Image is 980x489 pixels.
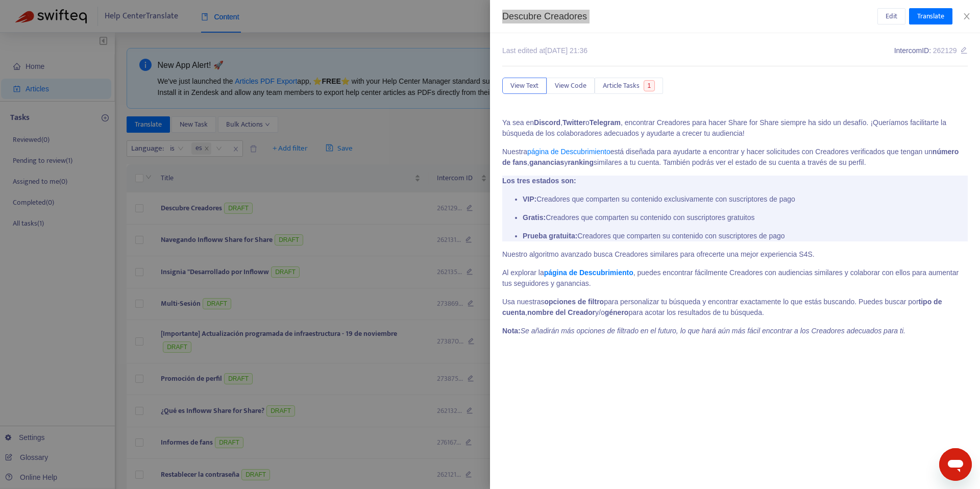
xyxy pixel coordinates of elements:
[502,45,587,56] div: Last edited at [DATE] 21:36
[523,231,968,241] p: Creadores que comparten su contenido con suscriptores de pago
[894,45,968,56] div: Intercom ID:
[510,80,538,91] span: View Text
[555,80,586,91] span: View Code
[963,12,971,20] span: close
[502,10,877,23] div: Descubre Creadores
[595,78,663,94] button: Article Tasks1
[605,308,629,316] b: género
[603,80,640,91] span: Article Tasks
[502,298,942,316] b: tipo de cuenta
[502,267,968,289] p: Al explorar la , puedes encontrar fácilmente Creadores con audiencias similares y colaborar con e...
[527,308,595,316] b: nombre del Creador
[590,118,621,127] b: Telegram
[523,195,536,203] b: VIP:
[502,117,968,139] p: Ya sea en , o , encontrar Creadores para hacer Share for Share siempre ha sido un desafío. ¡Querí...
[939,448,972,481] iframe: Button to launch messaging window
[886,11,897,22] span: Edit
[502,78,547,94] button: View Text
[562,118,585,127] b: Twitter
[544,298,604,306] b: opciones de filtro
[502,249,968,260] p: Nuestro algoritmo avanzado busca Creadores similares para ofrecerte una mejor experiencia S4S.
[529,158,564,166] b: ganancias
[544,268,633,277] a: página de Descubrimiento
[523,194,968,205] p: Creadores que comparten su contenido exclusivamente con suscriptores de pago
[527,148,610,156] a: página de Descubrimiento
[534,118,560,127] b: Discord
[502,327,521,335] b: Nota:
[502,146,968,168] p: Nuestra está diseñada para ayudarte a encontrar y hacer solicitudes con Creadores verificados que...
[909,8,952,25] button: Translate
[644,80,655,91] span: 1
[568,158,594,166] b: ranking
[547,78,595,94] button: View Code
[523,232,577,240] b: Prueba gratuita:
[523,213,546,222] b: Gratis:
[523,212,968,223] p: Creadores que comparten su contenido con suscriptores gratuitos
[960,12,974,21] button: Close
[502,177,576,185] b: Los tres estados son:
[917,11,944,22] span: Translate
[521,327,905,335] i: Se añadirán más opciones de filtrado en el futuro, lo que hará aún más fácil encontrar a los Crea...
[877,8,905,25] button: Edit
[502,297,968,318] p: Usa nuestras para personalizar tu búsqueda y encontrar exactamente lo que estás buscando. Puedes ...
[502,148,959,166] b: número de fans
[933,46,957,55] span: 262129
